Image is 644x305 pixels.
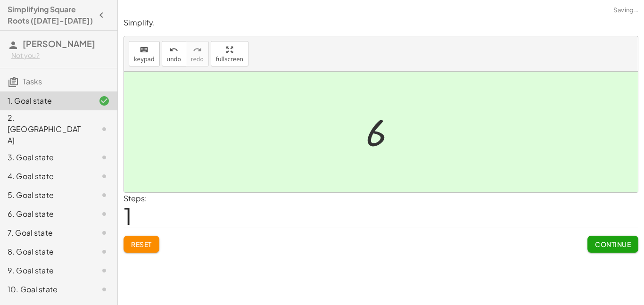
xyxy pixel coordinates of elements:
div: 9. Goal state [8,265,83,276]
button: redoredo [186,41,209,66]
i: undo [169,44,178,56]
div: 8. Goal state [8,246,83,257]
span: Continue [595,240,631,248]
div: 1. Goal state [8,95,83,107]
div: 4. Goal state [8,171,83,182]
span: fullscreen [216,56,243,63]
i: Task not started. [99,227,110,239]
div: 7. Goal state [8,227,83,239]
button: Continue [587,236,638,253]
i: Task finished and correct. [99,95,110,107]
button: undoundo [162,41,186,66]
div: 10. Goal state [8,284,83,295]
i: Task not started. [99,171,110,182]
button: Reset [124,236,159,253]
span: Saving… [613,6,638,15]
i: redo [193,44,202,56]
i: keyboard [140,44,149,56]
div: 2. [GEOGRAPHIC_DATA] [8,112,83,146]
i: Task not started. [99,190,110,201]
p: Simplify. [124,17,638,28]
span: redo [191,56,204,63]
i: Task not started. [99,284,110,295]
h4: Simplifying Square Roots ([DATE]-[DATE]) [8,4,93,26]
span: undo [167,56,181,63]
label: Steps: [124,193,147,203]
i: Task not started. [99,208,110,220]
i: Task not started. [99,124,110,135]
i: Task not started. [99,246,110,257]
span: keypad [134,56,155,63]
i: Task not started. [99,265,110,276]
span: Reset [131,240,152,248]
span: 1 [124,201,132,230]
button: keyboardkeypad [129,41,160,66]
span: Tasks [23,76,42,86]
div: 6. Goal state [8,208,83,220]
div: 5. Goal state [8,190,83,201]
span: [PERSON_NAME] [23,38,95,49]
div: 3. Goal state [8,152,83,163]
i: Task not started. [99,152,110,163]
div: Not you? [11,51,110,60]
button: fullscreen [211,41,248,66]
